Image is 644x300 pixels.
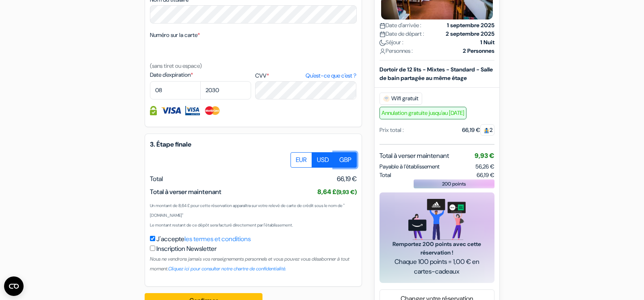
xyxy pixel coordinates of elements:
[379,31,386,37] img: calendar.svg
[291,152,357,168] div: Basic radio toggle button group
[150,140,357,148] h5: 3. Étape finale
[204,106,221,115] img: Master Card
[475,151,494,160] span: 9,93 €
[477,171,494,179] span: 66,19 €
[379,47,413,55] span: Personnes :
[379,48,386,54] img: user_icon.svg
[484,127,490,134] img: guest.svg
[383,95,390,102] img: free_wifi.svg
[150,62,202,69] small: (sans tiret ou espace)
[168,265,286,272] a: Cliquez ici pour consulter notre chartre de confidentialité.
[379,21,421,30] span: Date d'arrivée :
[463,47,494,55] strong: 2 Personnes
[336,188,357,196] small: (9,93 €)
[150,175,163,183] span: Total
[379,107,466,119] span: Annulation gratuite jusqu'au [DATE]
[379,162,440,171] span: Payable à l’établissement
[462,126,494,134] div: 66,19 €
[150,71,251,79] label: Date d'expiration
[379,40,386,46] img: moon.svg
[446,30,494,38] strong: 2 septembre 2025
[306,71,356,80] a: Qu'est-ce que c'est ?
[379,38,403,47] span: Séjour :
[185,106,200,115] img: Visa Electron
[379,171,391,179] span: Total
[156,244,217,254] label: Inscription Newsletter
[408,199,466,240] img: gift_card_hero_new.png
[389,240,485,257] span: Remportez 200 points avec cette réservation !
[337,174,357,184] span: 66,19 €
[480,124,494,136] span: 2
[475,163,494,170] span: 56,26 €
[150,31,200,39] label: Numéro sur la carte
[312,152,334,168] label: USD
[379,151,449,161] span: Total à verser maintenant
[255,71,356,80] label: CVV
[442,180,466,188] span: 200 points
[150,222,293,228] small: Le montant restant de ce dépôt sera facturé directement par l'établissement.
[150,106,157,115] img: Information de carte de crédit entièrement encryptée et sécurisée
[379,66,493,82] b: Dortoir de 12 lits - Mixtes - Standard - Salle de bain partagée au même étage
[379,126,404,134] div: Prix total :
[150,256,349,272] small: Nous ne vendrons jamais vos renseignements personnels et vous pouvez vous désabonner à tout moment.
[389,257,485,276] span: Chaque 100 points = 1,00 € en cartes-cadeaux
[447,21,494,30] strong: 1 septembre 2025
[291,152,312,168] label: EUR
[379,93,422,105] span: Wifi gratuit
[317,188,357,196] span: 8,64 £
[480,38,494,47] strong: 1 Nuit
[150,188,221,196] span: Total à verser maintenant
[161,106,181,115] img: Visa
[379,23,386,29] img: calendar.svg
[379,30,424,38] span: Date de départ :
[184,235,251,243] a: les termes et conditions
[150,203,345,218] small: Un montant de 8,64 £ pour cette réservation apparaîtra sur votre relevé de carte de crédit sous l...
[156,234,251,244] label: J'accepte
[4,276,24,296] button: Ouvrir le widget CMP
[334,152,357,168] label: GBP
